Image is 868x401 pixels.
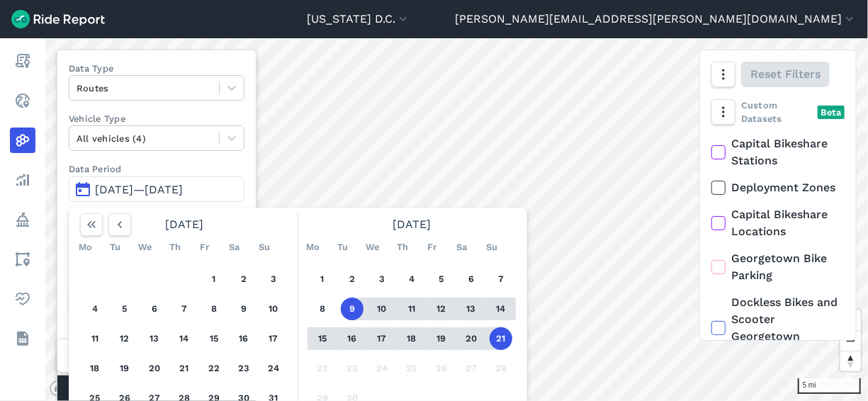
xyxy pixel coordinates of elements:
[11,10,105,28] img: Ride Report
[232,327,255,350] button: 16
[307,11,410,28] button: [US_STATE] D.C.
[10,326,35,351] a: Datasets
[134,236,157,259] div: We
[69,112,244,125] label: Vehicle Type
[332,236,354,259] div: Tu
[95,183,183,196] span: [DATE]—[DATE]
[840,351,861,371] button: Reset bearing to north
[69,162,244,176] label: Data Period
[10,128,35,153] a: Heatmaps
[400,268,423,290] button: 4
[371,298,393,320] button: 10
[711,135,845,169] label: Capital Bikeshare Stations
[460,357,483,380] button: 27
[798,378,861,394] div: 5 mi
[750,66,821,83] span: Reset Filters
[50,380,112,397] a: Mapbox logo
[203,298,225,320] button: 8
[173,327,196,350] button: 14
[371,268,393,290] button: 3
[113,298,136,320] button: 5
[253,236,276,259] div: Su
[232,268,255,290] button: 2
[341,357,363,380] button: 23
[262,298,285,320] button: 10
[711,179,845,196] label: Deployment Zones
[400,327,423,350] button: 18
[232,298,255,320] button: 9
[341,298,363,320] button: 9
[371,357,393,380] button: 24
[480,236,503,259] div: Su
[451,236,473,259] div: Sa
[400,357,423,380] button: 25
[164,236,186,259] div: Th
[490,298,512,320] button: 14
[391,236,414,259] div: Th
[10,207,35,232] a: Policy
[455,11,857,28] button: [PERSON_NAME][EMAIL_ADDRESS][PERSON_NAME][DOMAIN_NAME]
[203,268,225,290] button: 1
[84,327,106,350] button: 11
[371,327,393,350] button: 17
[74,236,97,259] div: Mo
[302,213,522,236] div: [DATE]
[10,48,35,74] a: Report
[104,236,127,259] div: Tu
[84,357,106,380] button: 18
[262,268,285,290] button: 3
[203,327,225,350] button: 15
[421,236,444,259] div: Fr
[10,247,35,272] a: Areas
[818,106,845,119] div: Beta
[302,236,325,259] div: Mo
[430,357,453,380] button: 26
[490,357,512,380] button: 28
[45,38,868,401] canvas: Map
[84,298,106,320] button: 4
[193,236,216,259] div: Fr
[711,250,845,284] label: Georgetown Bike Parking
[311,327,334,350] button: 15
[69,62,244,75] label: Data Type
[173,357,196,380] button: 21
[430,327,453,350] button: 19
[173,298,196,320] button: 7
[400,298,423,320] button: 11
[113,327,136,350] button: 12
[143,298,166,320] button: 6
[262,327,285,350] button: 17
[711,294,845,362] label: Dockless Bikes and Scooter Georgetown Geofence Parking
[10,286,35,312] a: Health
[10,88,35,113] a: Realtime
[69,176,244,202] button: [DATE]—[DATE]
[341,268,363,290] button: 2
[711,206,845,240] label: Capital Bikeshare Locations
[143,357,166,380] button: 20
[203,357,225,380] button: 22
[311,298,334,320] button: 8
[232,357,255,380] button: 23
[311,268,334,290] button: 1
[341,327,363,350] button: 16
[143,327,166,350] button: 13
[311,357,334,380] button: 22
[490,268,512,290] button: 7
[460,298,483,320] button: 13
[74,213,294,236] div: [DATE]
[430,298,453,320] button: 12
[361,236,384,259] div: We
[262,357,285,380] button: 24
[460,268,483,290] button: 6
[711,98,845,125] div: Custom Datasets
[490,327,512,350] button: 21
[430,268,453,290] button: 5
[223,236,246,259] div: Sa
[460,327,483,350] button: 20
[10,167,35,193] a: Analyze
[113,357,136,380] button: 19
[741,62,830,87] button: Reset Filters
